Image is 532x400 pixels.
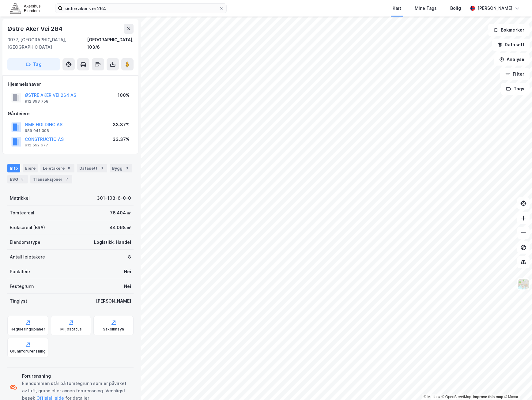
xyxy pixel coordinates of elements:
div: 100% [118,92,130,99]
button: Tag [7,58,60,70]
div: [PERSON_NAME] [477,5,512,12]
div: Reguleringsplaner [11,327,45,332]
div: Kart [393,5,401,12]
iframe: Chat Widget [501,371,532,400]
div: Datasett [77,164,107,172]
div: [GEOGRAPHIC_DATA], 103/6 [87,36,134,51]
div: 301-103-6-0-0 [97,194,131,202]
button: Tags [501,83,530,95]
div: Østre Aker Vei 264 [7,24,63,34]
button: Bokmerker [488,24,530,36]
div: Antall leietakere [10,253,45,261]
div: Eiere [23,164,38,172]
div: 3 [124,165,130,171]
div: Nei [124,283,131,290]
div: Nei [124,268,131,275]
div: Leietakere [40,164,74,172]
div: ESG [7,175,28,183]
div: 44 068 ㎡ [110,224,131,231]
div: 912 592 677 [25,143,48,148]
div: Hjemmelshaver [8,81,133,88]
div: 8 [128,253,131,261]
div: Miljøstatus [60,327,82,332]
div: Transaksjoner [30,175,72,183]
div: Tinglyst [10,297,27,305]
button: Datasett [492,39,530,51]
a: Improve this map [473,395,503,399]
div: Tomteareal [10,209,34,217]
img: akershus-eiendom-logo.9091f326c980b4bce74ccdd9f866810c.svg [10,3,40,13]
div: Forurensning [22,372,131,380]
a: OpenStreetMap [442,395,471,399]
div: 0977, [GEOGRAPHIC_DATA], [GEOGRAPHIC_DATA] [7,36,87,51]
div: Bruksareal (BRA) [10,224,45,231]
div: Grunnforurensning [10,349,46,354]
div: Mine Tags [415,5,437,12]
div: 989 041 398 [25,128,49,133]
div: 7 [64,176,70,182]
div: Punktleie [10,268,30,275]
div: 912 893 758 [25,99,48,104]
div: Gårdeiere [8,110,133,117]
button: Filter [500,68,530,80]
div: [PERSON_NAME] [96,297,131,305]
div: Logistikk, Handel [94,239,131,246]
input: Søk på adresse, matrikkel, gårdeiere, leietakere eller personer [63,4,219,13]
div: Bolig [450,5,461,12]
div: 76 404 ㎡ [110,209,131,217]
button: Analyse [494,53,530,66]
div: Bygg [110,164,132,172]
div: 8 [19,176,25,182]
div: 33.37% [113,121,130,128]
div: 3 [99,165,105,171]
div: Info [7,164,20,172]
div: 33.37% [113,136,130,143]
div: 8 [66,165,72,171]
a: Mapbox [424,395,440,399]
div: Eiendomstype [10,239,40,246]
div: Saksinnsyn [103,327,124,332]
div: Matrikkel [10,194,30,202]
div: Kontrollprogram for chat [501,371,532,400]
img: Z [518,278,529,290]
div: Festegrunn [10,283,34,290]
